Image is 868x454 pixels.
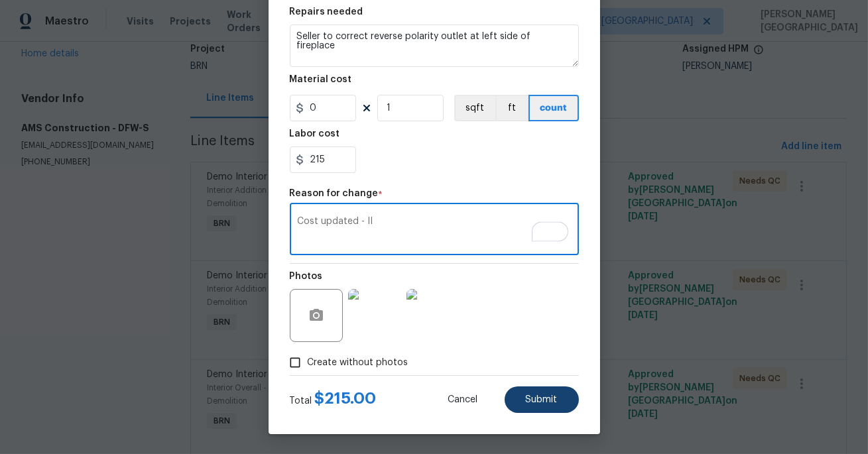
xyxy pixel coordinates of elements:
[528,95,579,121] button: count
[290,7,363,17] h5: Repairs needed
[315,390,377,406] span: $ 215.00
[454,95,495,121] button: sqft
[290,392,377,408] div: Total
[427,386,499,413] button: Cancel
[298,217,571,245] textarea: To enrich screen reader interactions, please activate Accessibility in Grammarly extension settings
[290,25,579,67] textarea: Seller to correct reverse polarity outlet at left side of fireplace
[495,95,528,121] button: ft
[290,129,340,139] h5: Labor cost
[290,189,379,198] h5: Reason for change
[448,395,478,405] span: Cancel
[308,356,408,370] span: Create without photos
[290,272,323,281] h5: Photos
[290,75,352,84] h5: Material cost
[526,395,558,405] span: Submit
[505,386,579,413] button: Submit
